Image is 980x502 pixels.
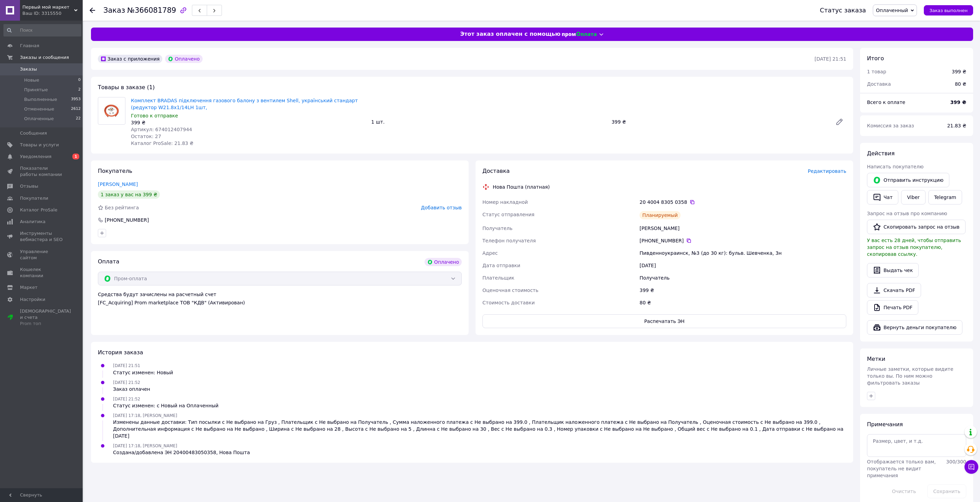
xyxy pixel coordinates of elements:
button: Заказ выполнен [924,5,973,15]
span: Телефон получателя [482,238,536,243]
span: 1 [72,154,79,159]
span: [DATE] 17:18, [PERSON_NAME] [113,443,177,448]
span: Каталог ProSale [20,207,57,213]
span: Номер накладной [482,199,528,205]
span: Первый мой маркет [22,4,74,10]
span: Дата отправки [482,263,520,268]
button: Выдать чек [867,263,919,278]
b: 399 ₴ [950,100,966,105]
button: Чат [867,190,898,205]
span: Готово к отправке [131,113,178,118]
span: Заказы и сообщения [20,54,69,61]
div: Нова Пошта (платная) [491,184,551,190]
span: 2612 [71,106,81,112]
span: 2 [78,87,81,93]
span: 21.83 ₴ [947,123,966,128]
div: 399 ₴ [638,284,848,296]
div: Создана/добавлена ЭН 20400483050358, Нова Пошта [113,449,250,456]
div: 80 ₴ [951,76,970,92]
span: Метки [867,356,885,362]
span: 0 [78,77,81,83]
span: Отзывы [20,183,38,189]
div: Статус заказа [820,7,866,14]
span: Стоимость доставки [482,300,535,305]
div: Prom топ [20,321,71,327]
span: Инструменты вебмастера и SEO [20,230,64,243]
span: Отображается только вам, покупатель не видит примечания [867,459,936,478]
span: Доставка [482,168,510,174]
span: Аналитика [20,219,45,225]
span: Маркет [20,284,38,291]
span: Комиссия за заказ [867,123,914,128]
div: Планируемый [640,211,681,219]
div: [PERSON_NAME] [638,222,848,234]
span: Заказ [103,6,125,14]
span: 3953 [71,96,81,103]
a: Печать PDF [867,300,918,315]
span: Принятые [24,87,48,93]
button: Распечатать ЭН [482,314,846,328]
span: Добавить отзыв [421,205,462,210]
div: [PHONE_NUMBER] [640,237,846,244]
span: Доставка [867,81,891,87]
span: Уведомления [20,154,51,160]
span: Редактировать [808,168,846,174]
div: Получатель [638,272,848,284]
span: Написать покупателю [867,164,923,169]
button: Скопировать запрос на отзыв [867,220,966,234]
span: [DEMOGRAPHIC_DATA] и счета [20,308,71,327]
button: Вернуть деньги покупателю [867,320,962,335]
span: Оплаченный [876,8,908,13]
span: Каталог ProSale: 21.83 ₴ [131,140,193,146]
div: 399 ₴ [131,119,366,126]
span: Показатели работы компании [20,165,64,178]
span: Сообщения [20,130,47,136]
span: Без рейтинга [105,205,139,210]
div: 399 ₴ [952,68,966,75]
span: [DATE] 21:52 [113,380,140,385]
div: 20 4004 8305 0358 [640,199,846,206]
div: Статус изменен: с Новый на Оплаченный [113,402,218,409]
span: Покупатели [20,195,48,201]
span: Получатель [482,226,512,231]
img: Комплект BRADAS підключення газового балону з вентилем Shell, український стандарт (редуктор W21.... [98,102,125,119]
span: [DATE] 17:18, [PERSON_NAME] [113,413,177,418]
a: Редактировать [833,115,846,129]
span: Отмененные [24,106,54,112]
div: Заказ оплачен [113,386,150,393]
span: Плательщик [482,275,514,281]
button: Чат с покупателем [964,460,978,474]
a: Viber [901,190,925,205]
span: Всего к оплате [867,100,905,105]
div: [DATE] [638,259,848,272]
div: Статус изменен: Новый [113,369,173,376]
span: Заказ выполнен [929,8,968,13]
span: Итого [867,55,884,62]
span: 300 / 300 [946,459,966,464]
span: Адрес [482,250,498,256]
div: Оплачено [165,55,202,63]
div: 1 шт. [368,117,609,127]
span: Покупатель [98,168,132,174]
span: Заказы [20,66,37,72]
span: Оплаченные [24,116,54,122]
span: [DATE] 21:51 [113,363,140,368]
a: [PERSON_NAME] [98,181,138,187]
time: [DATE] 21:51 [815,56,846,62]
span: Управление сайтом [20,249,64,261]
span: Оценочная стоимость [482,287,539,293]
div: [FC_Acquiring] Prom marketplace ТОВ "КДВ" (Активирован) [98,299,462,306]
button: Отправить инструкцию [867,173,949,187]
span: 1 товар [867,69,886,74]
span: Настройки [20,296,45,303]
div: 399 ₴ [609,117,830,127]
div: Вернуться назад [90,7,95,14]
span: Оплата [98,258,119,265]
span: Личные заметки, которые видите только вы. По ним можно фильтровать заказы [867,366,953,386]
span: Главная [20,43,39,49]
div: Пивденноукраинск, №3 (до 30 кг): бульв. Шевченка, 3н [638,247,848,259]
div: Ваш ID: 3315550 [22,10,83,17]
span: Товары и услуги [20,142,59,148]
span: 22 [76,116,81,122]
div: 1 заказ у вас на 399 ₴ [98,190,160,199]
